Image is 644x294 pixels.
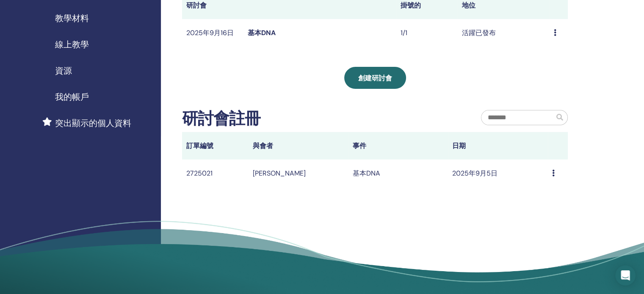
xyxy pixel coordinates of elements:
font: 研討會 [186,1,207,10]
a: 創建研討會 [344,67,406,89]
font: 與會者 [253,141,273,150]
font: 線上教學 [55,39,89,50]
font: 活躍已發布 [462,28,496,37]
font: 掛號的 [401,1,421,10]
font: 基本DNA [353,169,380,178]
font: 突出顯示的個人資料 [55,118,131,129]
font: 2025年9月5日 [452,169,498,178]
font: 事件 [353,141,366,150]
a: 基本DNA [248,28,276,37]
font: 教學材料 [55,13,89,24]
font: 訂單編號 [186,141,213,150]
div: 開啟 Intercom Messenger [615,265,636,286]
font: 我的帳戶 [55,91,89,102]
font: 2025年9月16日 [186,28,234,37]
font: 2725021 [186,169,213,178]
font: 資源 [55,65,72,76]
font: 日期 [452,141,466,150]
font: 1/1 [401,28,407,37]
font: 地位 [462,1,475,10]
font: [PERSON_NAME] [253,169,306,178]
font: 創建研討會 [358,74,392,82]
font: 研討會註冊 [182,108,260,129]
